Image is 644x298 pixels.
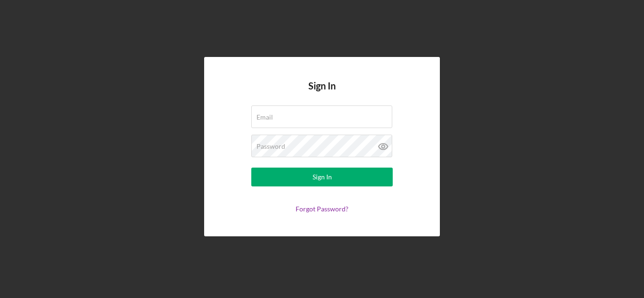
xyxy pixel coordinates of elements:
label: Password [256,143,285,150]
button: Sign In [251,168,393,186]
label: Email [256,113,273,121]
h4: Sign In [308,81,336,105]
div: Sign In [313,168,332,186]
a: Forgot Password? [296,205,348,213]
